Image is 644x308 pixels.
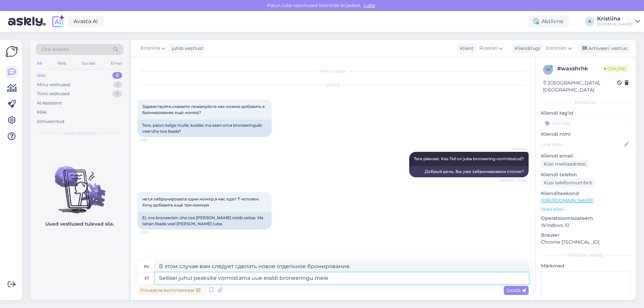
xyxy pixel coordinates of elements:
div: Email [109,59,123,68]
div: AI Assistent [37,100,62,107]
textarea: Sellisel juhul peaksite vormistama uue eraldi broneeringu meie [155,272,529,284]
div: Kristiina [597,16,633,21]
div: Kliendi info [541,100,631,106]
div: 0 [112,90,122,97]
p: Kliendi email [541,152,631,160]
span: Tere päevast. Kas Teil on juba broneering vormistatud? [414,156,524,161]
div: Socials [80,59,97,68]
a: [URL][DOMAIN_NAME] [541,197,594,203]
span: 12:03 [140,137,165,142]
span: Luba [362,2,377,8]
div: 1 [114,81,122,88]
span: Kristiina [501,146,527,151]
span: 12:06 [140,230,165,235]
span: Online [601,65,629,72]
div: Web [56,59,68,68]
div: Ei, ma broneerisin ühe toa [PERSON_NAME] reisib seitse. Ma tahan lisada veel [PERSON_NAME] tuba. [138,212,272,230]
p: Klienditeekond [541,190,631,197]
div: Arhiveeri vestlus [578,44,630,53]
span: Saada [506,287,526,293]
p: Kliendi telefon [541,171,631,178]
p: Kliendi tag'id [541,110,631,117]
div: Aktiivne [528,15,569,27]
div: Arhiveeritud [37,118,64,125]
p: Windows 10 [541,222,631,229]
img: explore-ai [51,14,65,28]
div: Minu vestlused [37,81,70,88]
textarea: В этом случае вам следует сделать новое отдельное бронирование. [155,261,529,272]
p: Operatsioonisüsteem [541,215,631,222]
div: Kõik [37,109,47,116]
p: Chrome [TECHNICAL_ID] [541,239,631,246]
img: No chats [30,154,129,214]
div: [PERSON_NAME] [541,252,631,258]
p: Kliendi nimi [541,131,631,138]
input: Lisa nimi [541,141,623,148]
span: Otsi kliente [42,46,68,53]
span: нет,я забронировала один номер,а нас едет 7 человек. Хочу добавить ещё три номера [142,196,261,207]
span: Здравствуйте,скажите пожалуйста как можно добавить в бронирование ещё номер? [142,104,266,115]
div: [DOMAIN_NAME] [597,21,633,27]
input: Lisa tag [541,118,631,128]
span: Estonian [546,45,567,52]
img: Askly Logo [5,45,18,58]
a: Kristiina[DOMAIN_NAME] [597,16,640,27]
a: Avasta AI [68,16,104,27]
div: Klienditugi [512,45,540,52]
div: Küsi meiliaadressi [541,160,589,169]
span: Kristiina [141,45,160,52]
p: Märkmed [541,262,631,269]
div: Privaatne kommentaar [138,286,203,295]
p: Vaata edasi ... [541,206,631,212]
div: All [36,59,43,68]
p: Brauser [541,232,631,239]
div: et [145,272,149,284]
div: [DATE] [138,82,529,88]
p: Uued vestlused tulevad siia. [45,221,114,228]
div: [GEOGRAPHIC_DATA], [GEOGRAPHIC_DATA] [543,79,617,94]
div: Küsi telefoninumbrit [541,178,595,187]
div: 0 [112,72,122,79]
div: Uus [37,72,46,79]
div: ru [144,261,150,272]
div: juhib vestlust [169,45,203,52]
div: # waxshrhk [557,65,601,73]
span: Russian [479,45,497,52]
div: Klient [457,45,474,52]
div: Vestlus algas [138,68,529,74]
div: Добрый день. Вы уже забронировали столик? [409,166,529,177]
span: Uued vestlused [64,130,95,136]
div: Tiimi vestlused [37,90,70,97]
span: Nähtud ✓ 12:04 [500,178,527,183]
div: Tere, palun öelge mulle, kuidas ma saan oma broneeringule veel ühe toa lisada? [138,120,272,137]
span: w [546,67,550,72]
div: K [585,17,594,26]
